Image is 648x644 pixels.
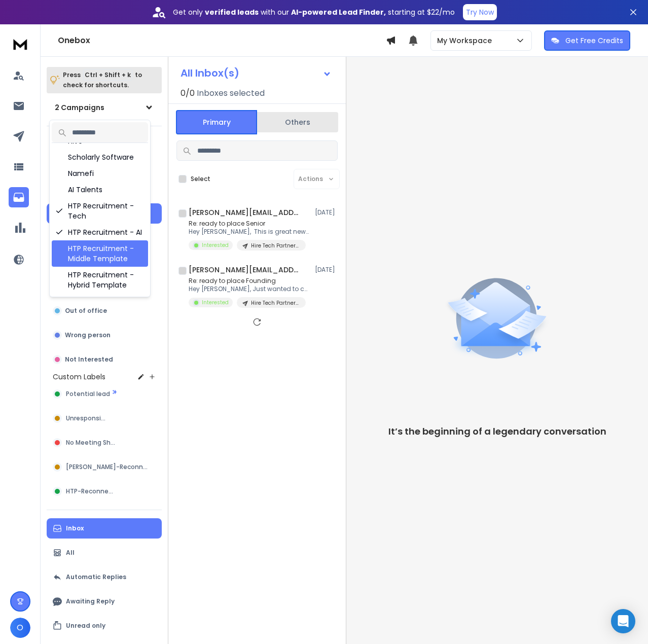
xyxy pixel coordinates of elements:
[189,228,310,236] p: Hey [PERSON_NAME], This is great news.
[189,277,310,285] p: Re: ready to place Founding
[47,134,162,149] h3: Filters
[65,307,107,315] p: Out of office
[66,524,84,532] p: Inbox
[205,7,259,17] strong: verified leads
[66,573,126,581] p: Automatic Replies
[181,87,195,99] span: 0 / 0
[189,285,310,293] p: Hey [PERSON_NAME], Just wanted to check
[53,372,105,382] h3: Custom Labels
[66,549,75,557] p: All
[437,35,496,46] p: My Workspace
[52,224,148,240] div: HTP Recruitment - AI
[315,266,338,274] p: [DATE]
[52,149,148,165] div: Scholarly Software
[66,463,151,471] span: [PERSON_NAME]-Reconnect
[388,424,606,439] p: It’s the beginning of a legendary conversation
[52,240,148,267] div: HTP Recruitment - Middle Template
[65,331,111,339] p: Wrong person
[52,267,148,293] div: HTP Recruitment - Hybrid Template
[65,355,113,364] p: Not Interested
[10,618,30,638] span: O
[189,220,310,228] p: Re: ready to place Senior
[66,597,115,605] p: Awaiting Reply
[291,7,386,17] strong: AI-powered Lead Finder,
[173,7,455,17] p: Get only with our starting at $22/mo
[189,207,300,218] h1: [PERSON_NAME][EMAIL_ADDRESS][DOMAIN_NAME]
[202,241,229,249] p: Interested
[10,34,30,53] img: logo
[466,7,494,17] p: Try Now
[189,265,300,275] h1: [PERSON_NAME][EMAIL_ADDRESS][DOMAIN_NAME]
[197,87,265,99] h3: Inboxes selected
[52,165,148,182] div: Namefi
[66,390,110,398] span: Potential lead
[315,208,338,217] p: [DATE]
[251,299,300,307] p: Hire Tech Partners Recruitment - AI
[181,68,239,78] h1: All Inbox(s)
[611,609,635,633] div: Open Intercom Messenger
[52,293,148,340] div: Recruitment - [GEOGRAPHIC_DATA], [GEOGRAPHIC_DATA] - Google Accounts
[52,182,148,198] div: AI Talents
[66,622,105,630] p: Unread only
[565,35,623,46] p: Get Free Credits
[251,242,300,249] p: Hire Tech Partners Recruitment - AI
[55,102,104,113] h1: 2 Campaigns
[66,487,115,495] span: HTP-Reconnect
[52,198,148,224] div: HTP Recruitment - Tech
[176,110,257,134] button: Primary
[58,34,386,47] h1: Onebox
[66,414,109,422] span: Unresponsive
[257,111,338,133] button: Others
[83,69,132,81] span: Ctrl + Shift + k
[63,70,142,90] p: Press to check for shortcuts.
[66,439,119,447] span: No Meeting Show
[191,175,210,183] label: Select
[202,299,229,306] p: Interested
